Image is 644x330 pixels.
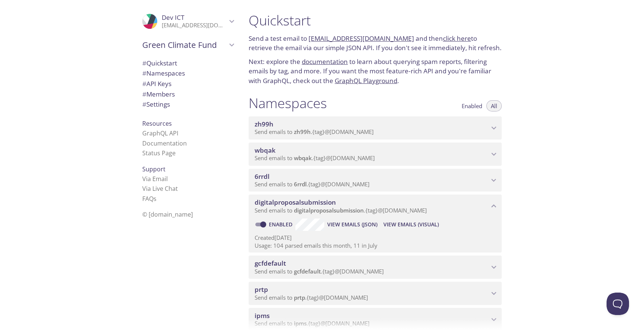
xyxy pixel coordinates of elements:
[255,146,276,155] span: wbqak
[294,294,305,301] span: prtp
[255,285,268,294] span: prtp
[249,282,502,305] div: prtp namespace
[249,169,502,192] div: 6rrdl namespace
[142,69,146,77] span: #
[255,294,368,301] span: Send emails to . {tag} @[DOMAIN_NAME]
[255,207,427,214] span: Send emails to . {tag} @[DOMAIN_NAME]
[142,59,146,67] span: #
[294,154,312,162] span: wbqak
[294,180,307,188] span: 6rrdl
[142,195,157,203] a: FAQ
[249,195,502,218] div: digitalproposalsubmission namespace
[136,9,240,34] div: Dev ICT
[249,256,502,279] div: gcfdefault namespace
[255,172,270,181] span: 6rrdl
[255,234,496,242] p: Created [DATE]
[142,139,187,147] a: Documentation
[249,116,502,140] div: zh99h namespace
[136,89,240,100] div: Members
[142,210,193,219] span: © [DOMAIN_NAME]
[162,13,184,22] span: Dev ICT
[607,293,629,315] iframe: Help Scout Beacon - Open
[249,95,327,111] h1: Namespaces
[294,207,364,214] span: digitalproposalsubmission
[255,311,270,320] span: ipms
[142,119,172,128] span: Resources
[255,120,273,128] span: zh99h
[142,184,178,193] a: Via Live Chat
[486,100,502,111] button: All
[142,79,171,88] span: API Keys
[136,99,240,110] div: Team Settings
[383,220,439,229] span: View Emails (Visual)
[142,69,185,77] span: Namespaces
[142,90,175,98] span: Members
[324,219,380,230] button: View Emails (JSON)
[142,100,146,109] span: #
[142,90,146,98] span: #
[136,79,240,89] div: API Keys
[294,268,321,275] span: gcfdefault
[136,68,240,79] div: Namespaces
[255,242,496,250] p: Usage: 104 parsed emails this month, 11 in July
[255,259,286,268] span: gcfdefault
[255,198,336,207] span: digitalproposalsubmission
[136,58,240,68] div: Quickstart
[457,100,487,111] button: Enabled
[142,40,227,50] span: Green Climate Fund
[142,165,165,173] span: Support
[309,34,414,43] a: [EMAIL_ADDRESS][DOMAIN_NAME]
[255,128,374,135] span: Send emails to . {tag} @[DOMAIN_NAME]
[249,12,502,29] h1: Quickstart
[380,219,442,230] button: View Emails (Visual)
[249,57,502,86] p: Next: explore the to learn about querying spam reports, filtering emails by tag, and more. If you...
[142,175,168,183] a: Via Email
[255,154,375,162] span: Send emails to . {tag} @[DOMAIN_NAME]
[255,180,370,188] span: Send emails to . {tag} @[DOMAIN_NAME]
[162,22,227,29] p: [EMAIL_ADDRESS][DOMAIN_NAME]
[136,35,240,55] div: Green Climate Fund
[335,76,397,85] a: GraphQL Playground
[249,143,502,166] div: wbqak namespace
[294,128,311,135] span: zh99h
[268,221,295,228] a: Enabled
[327,220,377,229] span: View Emails (JSON)
[142,100,170,109] span: Settings
[255,268,384,275] span: Send emails to . {tag} @[DOMAIN_NAME]
[443,34,471,43] a: click here
[302,57,348,66] a: documentation
[142,149,176,157] a: Status Page
[142,79,146,88] span: #
[142,129,178,137] a: GraphQL API
[154,195,157,203] span: s
[249,34,502,53] p: Send a test email to and then to retrieve the email via our simple JSON API. If you don't see it ...
[142,59,177,67] span: Quickstart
